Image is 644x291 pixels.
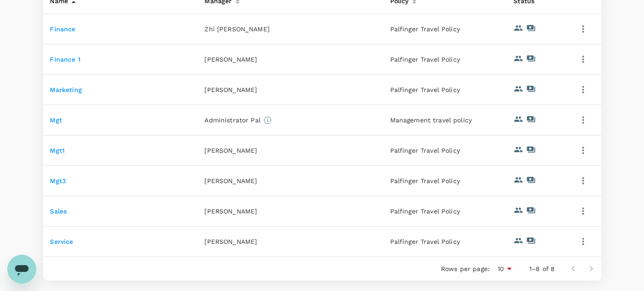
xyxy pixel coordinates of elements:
[493,262,515,276] div: 10
[529,264,555,273] p: 1–8 of 8
[390,24,499,34] p: Palfinger Travel Policy
[205,207,257,216] p: [PERSON_NAME]
[50,116,62,124] a: Mgt
[390,146,499,155] p: Palfinger Travel Policy
[7,255,36,284] iframe: Button to launch messaging window
[50,147,65,154] a: Mgt1
[205,146,257,155] p: [PERSON_NAME]
[205,24,270,34] p: Zhi [PERSON_NAME]
[390,237,499,246] p: Palfinger Travel Policy
[390,55,499,64] p: Palfinger Travel Policy
[50,56,81,63] a: Finance 1
[390,176,499,185] p: Palfinger Travel Policy
[50,208,67,215] a: Sales
[205,237,257,246] p: [PERSON_NAME]
[50,86,82,93] a: Marketing
[50,238,73,245] a: Service
[205,55,257,64] p: [PERSON_NAME]
[390,85,499,94] p: Palfinger Travel Policy
[441,264,489,273] p: Rows per page:
[205,85,257,94] p: [PERSON_NAME]
[50,177,66,184] a: Mgt3
[50,25,76,33] a: Finance
[205,116,261,125] p: Administrator Pal
[390,207,499,216] p: Palfinger Travel Policy
[205,176,257,185] p: [PERSON_NAME]
[390,116,499,125] p: Management travel policy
